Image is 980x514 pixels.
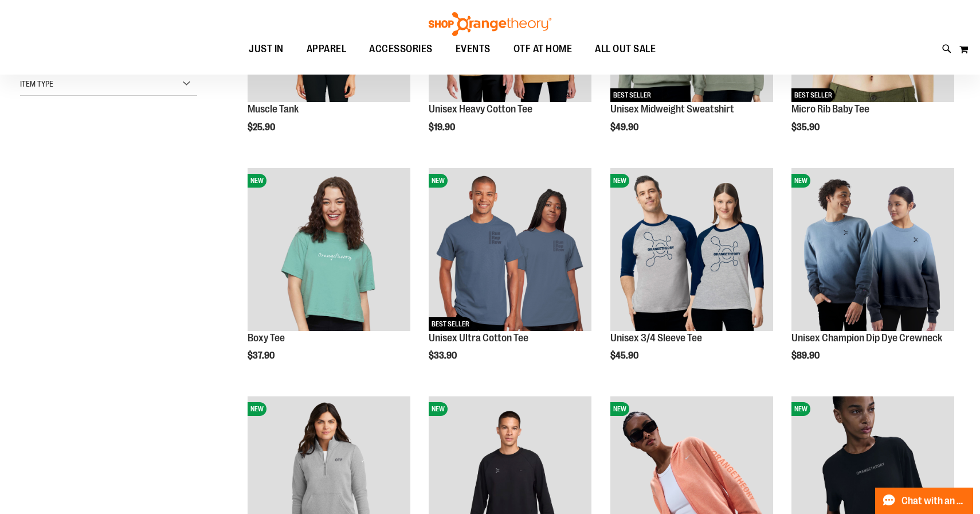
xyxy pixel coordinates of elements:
span: NEW [791,402,810,416]
img: Unisex Champion Dip Dye Crewneck [791,168,954,331]
a: Muscle Tank [248,103,299,115]
span: BEST SELLER [429,317,472,331]
a: Micro Rib Baby Tee [791,103,869,115]
span: BEST SELLER [791,88,835,102]
a: Unisex Midweight Sweatshirt [610,103,734,115]
span: $35.90 [791,122,821,133]
div: product [605,162,779,391]
a: Unisex 3/4 Sleeve TeeNEW [610,168,773,333]
span: OTF AT HOME [513,36,573,62]
button: Chat with an Expert [875,488,974,514]
span: BEST SELLER [610,88,654,102]
a: Unisex 3/4 Sleeve Tee [610,332,702,344]
span: ACCESSORIES [369,36,433,62]
span: NEW [610,402,629,416]
span: NEW [248,402,266,416]
span: JUST IN [249,36,284,62]
img: Shop Orangetheory [427,12,553,36]
a: Unisex Ultra Cotton Tee [429,332,528,344]
a: Unisex Ultra Cotton TeeNEWBEST SELLER [429,168,591,333]
span: EVENTS [456,36,491,62]
div: product [786,162,960,391]
span: APPAREL [307,36,347,62]
span: $25.90 [248,122,277,133]
a: Boxy Tee [248,332,285,344]
a: Unisex Heavy Cotton Tee [429,103,532,115]
span: NEW [248,174,266,188]
span: $37.90 [248,351,276,361]
span: Item Type [20,79,53,88]
span: NEW [429,174,448,188]
span: ALL OUT SALE [595,36,656,62]
span: $49.90 [610,122,640,133]
span: $45.90 [610,351,640,361]
div: product [242,162,416,391]
span: NEW [791,174,810,188]
img: Boxy Tee [248,168,410,331]
a: Unisex Champion Dip Dye Crewneck [791,332,942,344]
span: Chat with an Expert [901,496,966,507]
a: Boxy TeeNEW [248,168,410,333]
span: $19.90 [429,122,457,133]
a: Unisex Champion Dip Dye CrewneckNEW [791,168,954,333]
span: NEW [610,174,629,188]
span: $89.90 [791,351,821,361]
div: product [423,162,597,391]
img: Unisex Ultra Cotton Tee [429,168,591,331]
span: $33.90 [429,351,458,361]
img: Unisex 3/4 Sleeve Tee [610,168,773,331]
span: NEW [429,402,448,416]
